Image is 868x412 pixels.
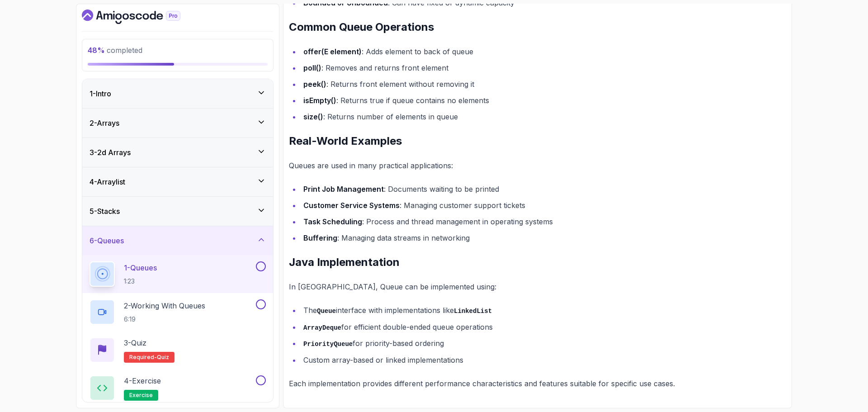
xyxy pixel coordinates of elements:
p: Queues are used in many practical applications: [289,159,786,172]
code: Queue [317,308,336,315]
strong: peek() [303,80,326,89]
strong: size() [303,112,323,121]
h2: Real-World Examples [289,134,786,148]
strong: isEmpty() [303,96,336,105]
li: for efficient double-ended queue operations [301,321,786,334]
button: 6-Queues [82,226,273,255]
button: 3-QuizRequired-quiz [90,337,266,363]
button: 2-Working With Queues6:19 [90,299,266,325]
li: Custom array-based or linked implementations [301,354,786,366]
li: : Process and thread management in operating systems [301,215,786,228]
span: quiz [157,354,169,361]
p: 3 - Quiz [124,337,146,348]
button: 5-Stacks [82,197,273,226]
h3: 4 - Arraylist [90,176,125,187]
span: completed [88,46,142,55]
strong: Customer Service Systems [303,201,400,210]
h3: 5 - Stacks [90,206,120,217]
li: : Returns true if queue contains no elements [301,94,786,107]
li: : Returns front element without removing it [301,78,786,90]
button: 1-Intro [82,79,273,108]
li: : Returns number of elements in queue [301,110,786,123]
p: 2 - Working With Queues [124,300,205,311]
a: Dashboard [82,9,201,24]
h3: 6 - Queues [90,235,124,246]
button: 4-Exerciseexercise [90,375,266,401]
span: exercise [129,392,153,399]
button: 3-2d Arrays [82,138,273,167]
p: 4 - Exercise [124,375,161,386]
strong: Print Job Management [303,185,384,194]
button: 4-Arraylist [82,167,273,196]
h3: 3 - 2d Arrays [90,147,131,158]
strong: Buffering [303,233,337,242]
h3: 1 - Intro [90,88,111,99]
strong: poll() [303,63,321,72]
li: : Managing customer support tickets [301,199,786,212]
p: Each implementation provides different performance characteristics and features suitable for spec... [289,377,786,390]
code: PriorityQueue [303,341,353,348]
span: Required- [129,354,157,361]
strong: offer(E element) [303,47,362,56]
li: : Adds element to back of queue [301,45,786,58]
p: In [GEOGRAPHIC_DATA], Queue can be implemented using: [289,280,786,293]
button: 1-Queues1:23 [90,261,266,287]
h2: Common Queue Operations [289,20,786,34]
li: The interface with implementations like [301,304,786,317]
p: 1 - Queues [124,262,157,273]
button: 2-Arrays [82,109,273,137]
code: LinkedList [454,308,492,315]
li: : Documents waiting to be printed [301,183,786,195]
li: : Removes and returns front element [301,62,786,74]
h2: Java Implementation [289,255,786,270]
p: 6:19 [124,315,205,324]
li: for priority-based ordering [301,337,786,350]
code: ArrayDeque [303,324,341,331]
p: 1:23 [124,277,157,286]
h3: 2 - Arrays [90,118,119,128]
strong: Task Scheduling [303,217,362,226]
li: : Managing data streams in networking [301,232,786,244]
span: 48 % [88,46,105,55]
